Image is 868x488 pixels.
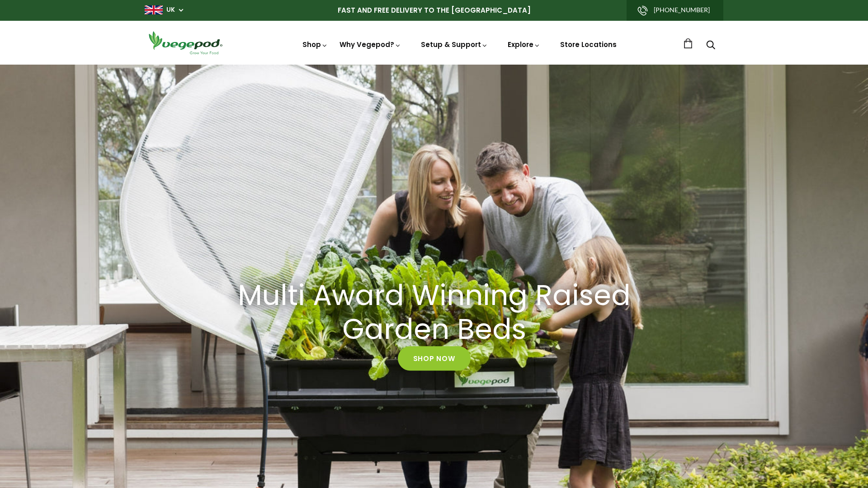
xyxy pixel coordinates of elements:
[560,40,617,49] a: Store Locations
[219,279,649,347] a: Multi Award Winning Raised Garden Beds
[398,347,471,371] a: Shop Now
[145,5,163,14] img: gb_large.png
[706,41,715,51] a: Search
[508,40,540,49] a: Explore
[340,40,401,49] a: Why Vegepod?
[166,5,175,14] a: UK
[145,30,226,56] img: Vegepod
[421,40,488,49] a: Setup & Support
[231,279,637,347] h2: Multi Award Winning Raised Garden Beds
[302,40,328,49] a: Shop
